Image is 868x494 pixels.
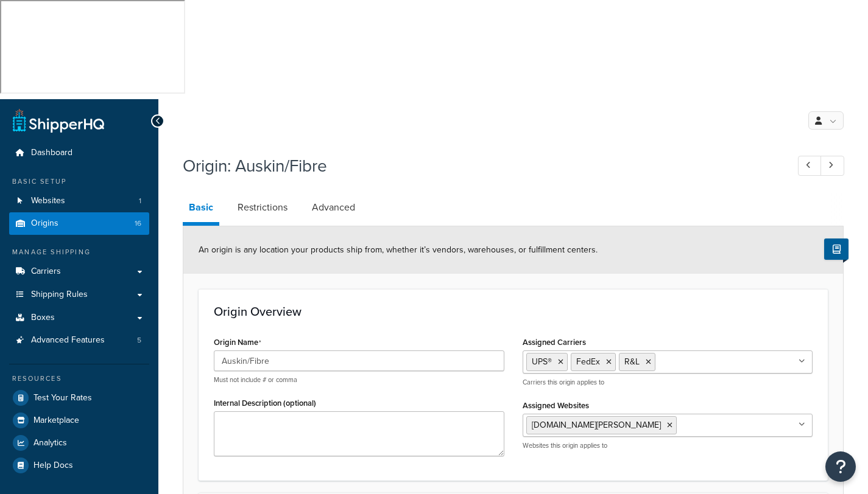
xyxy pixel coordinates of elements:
[135,218,141,229] span: 16
[9,432,149,454] a: Analytics
[306,193,361,222] a: Advanced
[9,387,149,409] a: Test Your Rates
[34,416,79,426] span: Marketplace
[9,329,149,352] a: Advanced Features5
[523,401,589,410] label: Assigned Websites
[31,290,88,300] span: Shipping Rules
[31,196,65,206] span: Websites
[137,335,141,346] span: 5
[9,409,149,431] a: Marketplace
[214,305,813,318] h3: Origin Overview
[9,212,149,235] a: Origins16
[34,438,67,448] span: Analytics
[9,307,149,329] a: Boxes
[523,441,813,450] p: Websites this origin applies to
[34,393,92,403] span: Test Your Rates
[9,247,149,257] div: Manage Shipping
[820,156,844,176] a: Next Record
[31,266,61,277] span: Carriers
[9,329,149,352] li: Advanced Features
[31,218,58,229] span: Origins
[523,338,586,347] label: Assigned Carriers
[214,375,504,384] p: Must not include # or comma
[9,176,149,187] div: Basic Setup
[139,196,141,206] span: 1
[31,335,105,346] span: Advanced Features
[825,451,856,482] button: Open Resource Center
[624,355,640,368] span: R&L
[214,398,316,408] label: Internal Description (optional)
[824,238,849,260] button: Show Help Docs
[9,454,149,476] a: Help Docs
[34,461,73,471] span: Help Docs
[183,154,775,178] h1: Origin: Auskin/Fibre
[576,355,600,368] span: FedEx
[31,148,72,158] span: Dashboard
[532,419,661,431] span: [DOMAIN_NAME][PERSON_NAME]
[183,193,219,226] a: Basic
[523,378,813,387] p: Carriers this origin applies to
[231,193,294,222] a: Restrictions
[532,355,552,368] span: UPS®
[9,212,149,235] li: Origins
[9,190,149,212] a: Websites1
[798,156,822,176] a: Previous Record
[9,284,149,306] a: Shipping Rules
[199,243,598,256] span: An origin is any location your products ship from, whether it’s vendors, warehouses, or fulfillme...
[214,338,261,347] label: Origin Name
[31,313,55,323] span: Boxes
[9,142,149,164] a: Dashboard
[9,190,149,212] li: Websites
[9,374,149,384] div: Resources
[9,260,149,283] a: Carriers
